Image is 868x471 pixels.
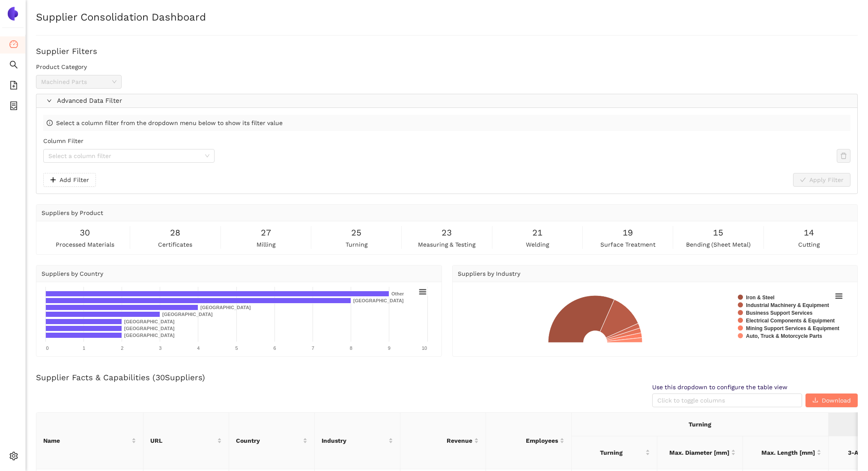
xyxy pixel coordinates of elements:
[274,346,276,351] text: 6
[572,436,657,469] th: this column's title is Turning,this column is sortable
[322,436,387,445] span: Industry
[36,413,143,469] th: this column's title is Name,this column is sortable
[124,333,175,338] text: [GEOGRAPHIC_DATA]
[83,346,85,351] text: 1
[458,270,520,277] span: Suppliers by Industry
[353,298,404,303] text: [GEOGRAPHIC_DATA]
[346,240,367,249] span: turning
[750,448,815,457] span: Max. Length [mm]
[746,325,839,331] text: Mining Support Services & Equipment
[9,78,18,95] span: file-add
[261,226,271,239] span: 27
[150,436,215,445] span: URL
[36,94,857,108] div: Advanced Data Filter
[486,413,572,469] th: this column's title is Employees,this column is sortable
[200,305,251,310] text: [GEOGRAPHIC_DATA]
[257,240,275,249] span: milling
[743,436,829,469] th: this column's title is Max. Length [mm],this column is sortable
[43,436,130,445] span: Name
[158,240,192,249] span: certificates
[56,118,283,128] span: Select a column filter from the dropdown menu below to show its filter value
[56,240,114,249] span: processed materials
[351,226,361,239] span: 25
[746,310,813,316] text: Business Support Services
[42,209,103,216] span: Suppliers by Product
[143,413,229,469] th: this column's title is URL,this column is sortable
[36,46,858,57] h3: Supplier Filters
[36,372,858,383] h3: Supplier Facts & Capabilities ( 30 Suppliers)
[43,173,96,187] button: plusAdd Filter
[229,413,315,469] th: this column's title is Country,this column is sortable
[80,226,90,239] span: 30
[57,96,854,106] span: Advanced Data Filter
[60,175,89,185] span: Add Filter
[746,295,775,301] text: Iron & Steel
[124,326,175,331] text: [GEOGRAPHIC_DATA]
[159,346,161,351] text: 3
[43,136,84,146] label: Column Filter
[579,448,644,457] span: Turning
[793,173,850,187] button: checkApply Filter
[441,226,452,239] span: 23
[235,346,238,351] text: 5
[837,149,850,163] button: delete
[121,346,123,351] text: 2
[170,226,180,239] span: 28
[315,413,400,469] th: this column's title is Industry,this column is sortable
[493,436,558,445] span: Employees
[526,240,549,249] span: welding
[46,346,48,351] text: 0
[236,436,301,445] span: Country
[9,37,18,54] span: dashboard
[9,98,18,116] span: container
[36,62,87,72] label: Product Category
[42,270,103,277] span: Suppliers by Country
[532,226,543,239] span: 21
[36,10,858,25] h2: Supplier Consolidation Dashboard
[6,7,20,21] img: Logo
[657,436,743,469] th: this column's title is Max. Diameter [mm],this column is sortable
[713,226,723,239] span: 15
[746,318,835,324] text: Electrical Components & Equipment
[162,312,213,317] text: [GEOGRAPHIC_DATA]
[804,226,814,239] span: 14
[9,57,18,75] span: search
[746,333,822,339] text: Auto, Truck & Motorcycle Parts
[664,448,729,457] span: Max. Diameter [mm]
[798,240,820,249] span: cutting
[47,98,52,103] span: right
[600,240,656,249] span: surface treatment
[47,120,53,126] span: info-circle
[686,240,751,249] span: bending (sheet metal)
[572,413,829,436] th: Turning
[623,226,633,239] span: 19
[124,319,175,324] text: [GEOGRAPHIC_DATA]
[312,346,314,351] text: 7
[418,240,475,249] span: measuring & testing
[391,291,404,296] text: Other
[422,346,427,351] text: 10
[746,302,829,308] text: Industrial Machinery & Equipment
[805,393,858,407] button: downloadDownload
[388,346,391,351] text: 9
[652,383,802,392] span: Use this dropdown to configure the table view
[197,346,200,351] text: 4
[350,346,352,351] text: 8
[50,177,56,184] span: plus
[407,436,472,445] span: Revenue
[822,396,851,405] span: Download
[400,413,486,469] th: this column's title is Revenue,this column is sortable
[9,449,18,466] span: setting
[812,397,818,404] span: download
